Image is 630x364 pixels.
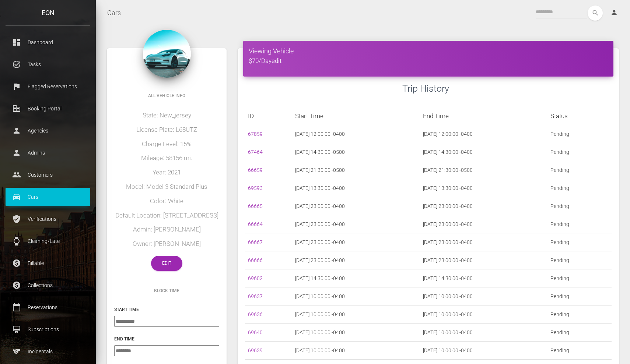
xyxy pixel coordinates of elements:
[420,161,547,179] td: [DATE] 21:30:00 -0500
[6,77,90,96] a: flag Flagged Reservations
[420,233,547,251] td: [DATE] 23:00:00 -0400
[547,215,612,233] td: Pending
[547,233,612,251] td: Pending
[114,140,219,149] h5: Charge Level: 15%
[292,305,420,324] td: [DATE] 10:00:00 -0400
[248,203,263,209] a: 66665
[420,251,547,269] td: [DATE] 23:00:00 -0400
[11,169,85,180] p: Customers
[248,347,263,353] a: 69639
[11,37,85,48] p: Dashboard
[114,111,219,120] h5: State: New_jersey
[547,251,612,269] td: Pending
[248,239,263,245] a: 66667
[107,4,121,22] a: Cars
[6,188,90,206] a: drive_eta Cars
[248,293,263,299] a: 69637
[249,57,608,66] h5: $70/Day
[6,342,90,361] a: sports Incidentals
[11,125,85,136] p: Agencies
[11,236,85,247] p: Cleaning/Late
[114,240,219,248] h5: Owner: [PERSON_NAME]
[402,82,612,95] h3: Trip History
[6,33,90,52] a: dashboard Dashboard
[420,125,547,143] td: [DATE] 12:00:00 -0400
[292,324,420,342] td: [DATE] 10:00:00 -0400
[114,197,219,206] h5: Color: White
[547,269,612,287] td: Pending
[6,99,90,118] a: corporate_fare Booking Portal
[588,6,603,21] button: search
[114,183,219,191] h5: Model: Model 3 Standard Plus
[547,107,612,125] th: Status
[547,125,612,143] td: Pending
[547,324,612,342] td: Pending
[547,342,612,360] td: Pending
[6,144,90,162] a: person Admins
[605,6,624,20] a: person
[6,210,90,228] a: verified_user Verifications
[114,306,219,313] h6: Start Time
[11,302,85,313] p: Reservations
[547,197,612,215] td: Pending
[420,287,547,305] td: [DATE] 10:00:00 -0400
[11,258,85,269] p: Billable
[547,161,612,179] td: Pending
[151,256,182,271] a: Edit
[248,257,263,263] a: 66666
[547,305,612,324] td: Pending
[292,179,420,197] td: [DATE] 13:30:00 -0400
[11,147,85,158] p: Admins
[114,336,219,342] h6: End Time
[248,149,263,155] a: 67464
[6,298,90,317] a: calendar_today Reservations
[420,269,547,287] td: [DATE] 14:30:00 -0400
[245,107,292,125] th: ID
[420,197,547,215] td: [DATE] 23:00:00 -0400
[292,269,420,287] td: [DATE] 14:30:00 -0400
[114,168,219,177] h5: Year: 2021
[420,305,547,324] td: [DATE] 10:00:00 -0400
[248,185,263,191] a: 69593
[420,342,547,360] td: [DATE] 10:00:00 -0400
[292,197,420,215] td: [DATE] 23:00:00 -0400
[6,55,90,74] a: task_alt Tasks
[249,46,608,56] h4: Viewing Vehicle
[420,324,547,342] td: [DATE] 10:00:00 -0400
[6,320,90,339] a: card_membership Subscriptions
[11,59,85,70] p: Tasks
[292,143,420,161] td: [DATE] 14:30:00 -0500
[114,154,219,163] h5: Mileage: 58156 mi.
[6,166,90,184] a: people Customers
[292,251,420,269] td: [DATE] 23:00:00 -0400
[114,211,219,220] h5: Default Location: [STREET_ADDRESS]
[292,233,420,251] td: [DATE] 23:00:00 -0400
[610,9,618,16] i: person
[11,103,85,114] p: Booking Portal
[114,225,219,234] h5: Admin: [PERSON_NAME]
[248,275,263,281] a: 69602
[11,280,85,291] p: Collections
[143,30,191,78] img: 152.jpg
[6,254,90,272] a: paid Billable
[292,342,420,360] td: [DATE] 10:00:00 -0400
[420,143,547,161] td: [DATE] 14:30:00 -0400
[248,167,263,173] a: 66659
[11,213,85,225] p: Verifications
[420,215,547,233] td: [DATE] 23:00:00 -0400
[292,125,420,143] td: [DATE] 12:00:00 -0400
[547,143,612,161] td: Pending
[6,121,90,140] a: person Agencies
[547,287,612,305] td: Pending
[11,324,85,335] p: Subscriptions
[272,57,281,64] a: edit
[292,161,420,179] td: [DATE] 21:30:00 -0500
[114,92,219,99] h6: All Vehicle Info
[114,287,219,294] h6: Block Time
[248,131,263,137] a: 67859
[248,311,263,317] a: 69636
[11,191,85,202] p: Cars
[420,179,547,197] td: [DATE] 13:30:00 -0400
[292,287,420,305] td: [DATE] 10:00:00 -0400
